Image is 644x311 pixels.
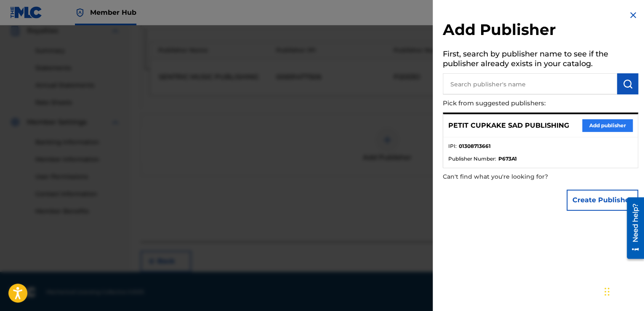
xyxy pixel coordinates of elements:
[448,155,496,163] span: Publisher Number :
[620,194,644,262] iframe: Resource Center
[567,190,638,211] button: Create Publisher
[498,155,517,163] strong: P673A1
[75,8,85,18] img: Top Rightsholder
[604,279,609,304] div: Drag
[582,119,633,132] button: Add publisher
[10,6,43,19] img: MLC Logo
[459,142,491,150] strong: 01308713661
[448,121,569,131] p: PETIT CUPKAKE SAD PUBLISHING
[443,168,590,185] p: Can't find what you're looking for?
[443,47,638,73] h5: First, search by publisher name to see if the publisher already exists in your catalog.
[448,142,457,150] span: IPI :
[602,271,644,311] iframe: Chat Widget
[623,79,633,89] img: Search Works
[443,73,617,94] input: Search publisher's name
[443,20,638,42] h2: Add Publisher
[90,8,136,17] span: Member Hub
[443,94,590,113] p: Pick from suggested publishers:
